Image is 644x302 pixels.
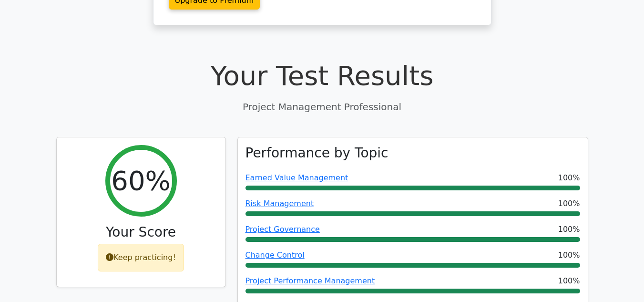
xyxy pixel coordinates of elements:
a: Risk Management [245,199,314,208]
p: Project Management Professional [56,100,588,114]
span: 100% [558,198,580,209]
span: 100% [558,275,580,287]
span: 100% [558,172,580,184]
h2: 60% [111,165,170,197]
div: Keep practicing! [98,244,184,271]
h3: Performance by Topic [245,145,388,161]
h1: Your Test Results [56,60,588,92]
a: Change Control [245,250,305,260]
h3: Your Score [64,224,218,240]
span: 100% [558,250,580,261]
a: Earned Value Management [245,173,348,182]
a: Project Performance Management [245,276,375,285]
span: 100% [558,224,580,235]
a: Project Governance [245,225,320,234]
